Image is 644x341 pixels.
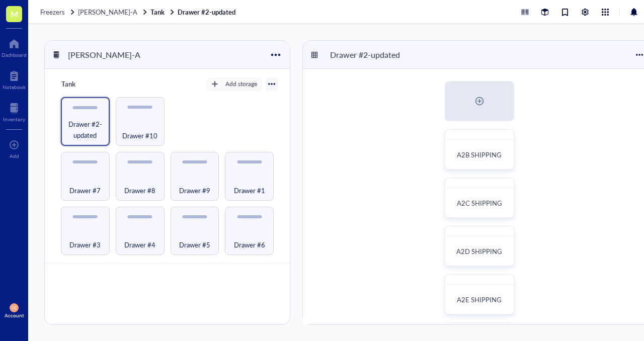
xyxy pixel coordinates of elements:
[457,150,502,159] span: A2B SHIPPING
[179,185,210,196] span: Drawer #9
[57,77,117,91] div: Tank
[457,198,502,208] span: A2C SHIPPING
[10,153,19,159] div: Add
[66,119,105,141] span: Drawer #2-updated
[40,7,65,17] span: Freezers
[12,305,17,310] span: CC
[2,52,27,58] div: Dashboard
[3,68,26,90] a: Notebook
[3,116,25,122] div: Inventory
[124,185,155,196] span: Drawer #8
[234,239,265,250] span: Drawer #6
[179,239,210,250] span: Drawer #5
[69,239,101,250] span: Drawer #3
[40,8,76,17] a: Freezers
[11,8,18,20] span: M
[69,185,101,196] span: Drawer #7
[124,239,155,250] span: Drawer #4
[3,84,26,90] div: Notebook
[234,185,265,196] span: Drawer #1
[150,8,237,17] a: TankDrawer #2-updated
[326,46,405,63] div: Drawer #2-updated
[5,312,24,318] div: Account
[3,100,25,122] a: Inventory
[456,246,502,256] span: A2D SHIPPING
[207,78,262,90] button: Add storage
[63,46,145,63] div: [PERSON_NAME]-A
[225,79,257,89] div: Add storage
[78,7,137,17] span: [PERSON_NAME]-A
[2,36,27,58] a: Dashboard
[78,8,148,17] a: [PERSON_NAME]-A
[457,295,502,304] span: A2E SHIPPING
[122,130,157,141] span: Drawer #10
